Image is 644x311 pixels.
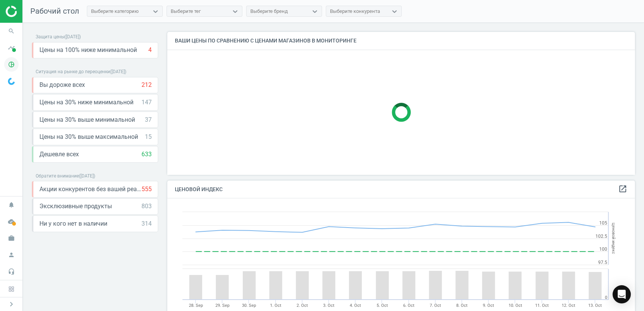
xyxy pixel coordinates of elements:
[508,303,522,308] tspan: 10. Oct
[215,303,229,308] tspan: 29. Sep
[39,116,135,124] span: Цены на 30% выше минимальной
[618,184,627,193] i: open_in_new
[167,32,635,50] h4: Ваши цены по сравнению с ценами магазинов в мониторинге
[145,116,152,124] div: 37
[350,303,361,308] tspan: 4. Oct
[297,303,308,308] tspan: 2. Oct
[4,231,19,245] i: work
[599,247,607,252] text: 100
[4,198,19,212] i: notifications
[64,34,81,39] span: ( [DATE] )
[30,6,79,16] span: Рабочий стол
[39,133,138,141] span: Цены на 30% выше максимальной
[376,303,388,308] tspan: 5. Oct
[598,260,607,265] text: 97.5
[605,295,607,300] text: 0
[39,46,137,54] span: Цены на 100% ниже минимальной
[36,34,64,39] span: Защита цены
[79,173,95,179] span: ( [DATE] )
[39,185,141,193] span: Акции конкурентов без вашей реакции
[613,285,631,303] div: Open Intercom Messenger
[6,6,60,17] img: ajHJNr6hYgQAAAAASUVORK5CYII=
[39,98,134,107] span: Цены на 30% ниже минимальной
[4,248,19,262] i: person
[4,24,19,38] i: search
[483,303,494,308] tspan: 9. Oct
[4,214,19,229] i: cloud_done
[171,8,201,15] div: Выберите тег
[270,303,281,308] tspan: 1. Oct
[141,202,152,210] div: 803
[7,300,16,309] i: chevron_right
[535,303,549,308] tspan: 11. Oct
[330,8,380,15] div: Выберите конкурента
[595,234,607,239] text: 102.5
[148,46,152,54] div: 4
[39,202,112,210] span: Эксклюзивные продукты
[430,303,441,308] tspan: 7. Oct
[141,98,152,107] div: 147
[242,303,256,308] tspan: 30. Sep
[618,184,627,194] a: open_in_new
[4,264,19,279] i: headset_mic
[39,81,85,89] span: Вы дороже всех
[167,181,635,198] h4: Ценовой индекс
[403,303,415,308] tspan: 6. Oct
[4,57,19,72] i: pie_chart_outlined
[4,41,19,55] i: timeline
[141,81,152,89] div: 212
[141,220,152,228] div: 314
[110,69,126,74] span: ( [DATE] )
[141,185,152,193] div: 555
[39,150,79,159] span: Дешевле всех
[323,303,335,308] tspan: 3. Oct
[456,303,468,308] tspan: 8. Oct
[36,69,110,74] span: Ситуация на рынке до переоценки
[588,303,602,308] tspan: 13. Oct
[250,8,288,15] div: Выберите бренд
[599,220,607,226] text: 105
[611,223,616,254] tspan: Ценовой индекс
[145,133,152,141] div: 15
[562,303,575,308] tspan: 12. Oct
[91,8,139,15] div: Выберите категорию
[141,150,152,159] div: 633
[8,78,15,85] img: wGWNvw8QSZomAAAAABJRU5ErkJggg==
[2,299,21,309] button: chevron_right
[36,173,79,179] span: Обратите внимание
[39,220,107,228] span: Ни у кого нет в наличии
[189,303,203,308] tspan: 28. Sep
